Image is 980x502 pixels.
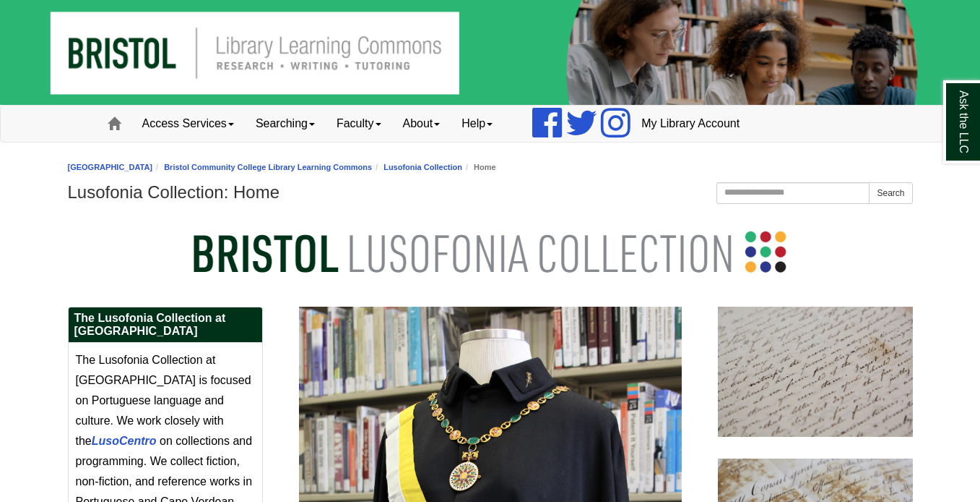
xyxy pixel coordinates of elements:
[183,222,798,285] img: Bristol Lusofonia Collection
[69,307,262,343] h2: The Lusofonia Collection at [GEOGRAPHIC_DATA]
[131,106,245,142] a: Access Services
[326,106,392,142] a: Faculty
[630,106,750,142] a: My Library Account
[245,106,326,142] a: Searching
[392,106,451,142] a: About
[451,106,503,142] a: Help
[68,182,913,203] h1: Lusofonia Collection: Home
[462,161,496,174] li: Home
[869,182,912,204] button: Search
[164,163,372,171] a: Bristol Community College Library Learning Commons
[92,435,157,447] a: LusoCentro
[383,163,462,171] a: Lusofonia Collection
[68,163,153,171] a: [GEOGRAPHIC_DATA]
[68,161,913,174] nav: breadcrumb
